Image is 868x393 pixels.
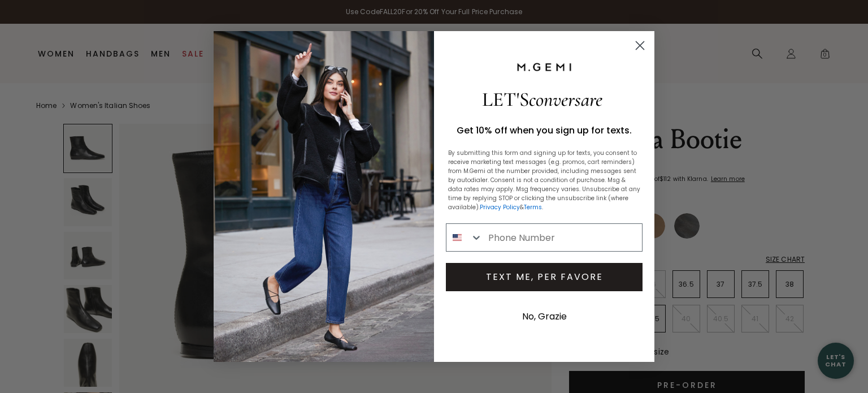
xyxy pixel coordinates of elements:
[517,303,572,331] button: No, Grazie
[453,233,462,242] img: United States
[480,203,520,211] a: Privacy Policy
[529,88,602,111] span: conversare
[446,224,483,251] button: Search Countries
[516,62,572,72] img: M.Gemi
[483,224,642,251] input: Phone Number
[482,88,602,111] span: LET'S
[457,124,632,137] span: Get 10% off when you sign up for texts.
[448,149,640,212] p: By submitting this form and signing up for texts, you consent to receive marketing text messages ...
[630,36,650,55] button: Close dialog
[214,31,434,362] img: 8e0fdc03-8c87-4df5-b69c-a6dfe8fe7031.jpeg
[446,263,643,291] button: TEXT ME, PER FAVORE
[524,203,542,211] a: Terms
